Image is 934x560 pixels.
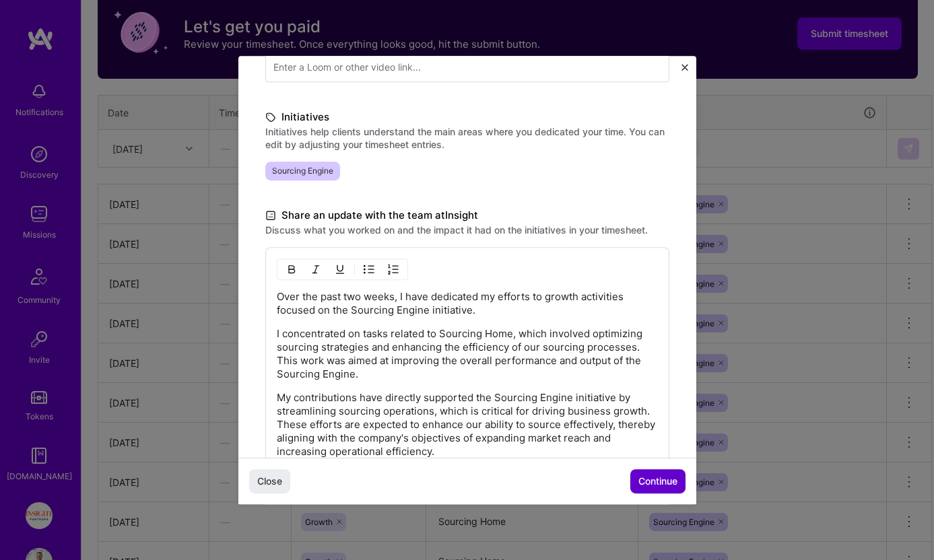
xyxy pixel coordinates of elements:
span: Sourcing Engine [265,162,340,180]
label: Initiatives [265,109,669,125]
button: Close [249,469,290,493]
img: Bold [286,264,297,275]
img: Underline [335,264,345,275]
img: UL [364,264,374,275]
i: icon DocumentBlack [265,208,276,223]
button: Continue [630,469,686,493]
label: Share an update with the team at Insight [265,207,669,223]
img: Divider [354,261,355,277]
img: Italic [310,264,321,275]
i: icon TagBlack [265,110,276,125]
img: OL [388,264,399,275]
label: Initiatives help clients understand the main areas where you dedicated your time. You can edit by... [265,125,669,151]
p: My contributions have directly supported the Sourcing Engine initiative by streamlining sourcing ... [277,391,658,458]
span: Continue [638,475,677,488]
p: I concentrated on tasks related to Sourcing Home, which involved optimizing sourcing strategies a... [277,327,658,381]
button: Close [681,64,688,78]
label: Discuss what you worked on and the impact it had on the initiatives in your timesheet. [265,223,669,236]
span: Close [257,475,282,488]
p: Over the past two weeks, I have dedicated my efforts to growth activities focused on the Sourcing... [277,290,658,317]
input: Enter a Loom or other video link... [265,53,669,82]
